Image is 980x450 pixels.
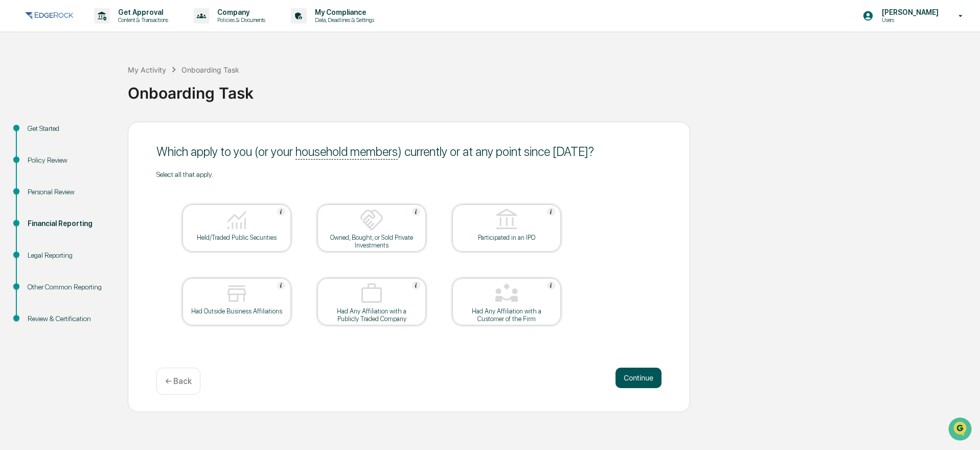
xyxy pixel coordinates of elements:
div: Owned, Bought, or Sold Private Investments [326,234,418,249]
div: Legal Reporting [28,250,111,261]
p: Company [209,8,270,16]
img: logo [25,10,74,22]
img: Help [547,208,555,216]
button: Continue [616,368,662,388]
p: ← Back [165,376,192,386]
span: Data Lookup [20,148,64,159]
p: Data, Deadlines & Settings [307,16,379,24]
div: Had Any Affiliation with a Customer of the Firm [461,307,553,323]
div: Other Common Reporting [28,282,111,292]
div: Had Outside Business Affiliations [191,307,283,315]
iframe: Open customer support [947,416,975,444]
p: Content & Transactions [110,16,173,24]
a: 🔎Data Lookup [6,144,69,163]
div: 🖐️ [10,130,18,138]
p: Get Approval [110,8,173,16]
span: Pylon [102,173,124,181]
a: 🗄️Attestations [70,125,131,143]
p: [PERSON_NAME] [874,8,944,16]
p: My Compliance [307,8,379,16]
div: My Activity [128,65,166,74]
div: Onboarding Task [181,65,239,74]
img: Owned, Bought, or Sold Private Investments [359,208,384,232]
div: 🗄️ [74,130,82,138]
span: Attestations [84,129,127,139]
div: Select all that apply. [156,170,662,178]
img: Had Any Affiliation with a Publicly Traded Company [359,281,384,306]
a: Powered byPylon [72,173,124,181]
button: Start new chat [174,81,186,94]
div: Review & Certification [28,313,111,324]
p: How can we help? [10,21,186,38]
p: Users [874,16,944,24]
div: Get Started [28,123,111,134]
div: Start new chat [35,78,168,88]
img: Held/Traded Public Securities [224,208,249,232]
div: Held/Traded Public Securities [191,234,283,241]
div: Had Any Affiliation with a Publicly Traded Company [326,307,418,323]
img: Participated in an IPO [494,208,519,232]
u: household members [295,144,398,160]
a: 🖐️Preclearance [6,125,70,143]
div: Participated in an IPO [461,234,553,241]
p: Policies & Documents [209,16,270,24]
div: Which apply to you (or your ) currently or at any point since [DATE] ? [156,144,662,159]
img: 1746055101610-c473b297-6a78-478c-a979-82029cc54cd1 [10,78,29,97]
img: Help [547,281,555,289]
img: Had Outside Business Affiliations [224,281,249,306]
img: Help [412,208,420,216]
div: Policy Review [28,155,111,166]
img: Help [277,208,285,216]
div: Onboarding Task [128,76,975,102]
div: 🔎 [10,149,18,157]
img: Help [277,281,285,289]
div: Financial Reporting [28,218,111,229]
span: Preclearance [20,129,66,139]
img: Had Any Affiliation with a Customer of the Firm [494,281,519,306]
div: Personal Review [28,187,111,197]
img: Help [412,281,420,289]
div: We're available if you need us! [35,88,129,97]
